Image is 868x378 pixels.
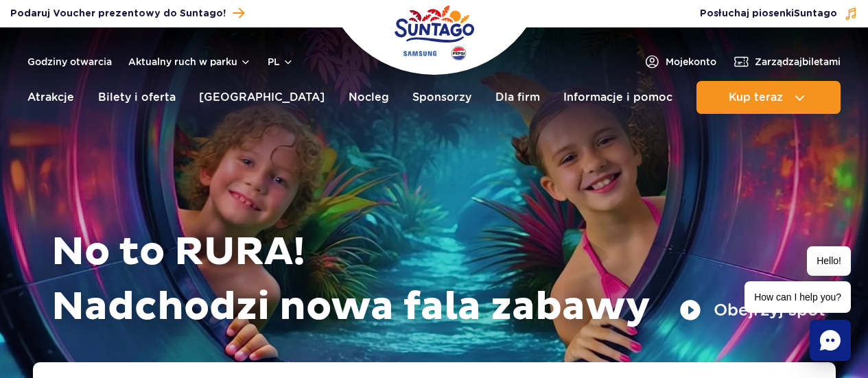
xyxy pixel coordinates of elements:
a: Mojekonto [644,54,716,70]
a: Dla firm [495,81,540,114]
button: pl [268,55,294,69]
a: Godziny otwarcia [27,55,112,69]
span: Podaruj Voucher prezentowy do Suntago! [10,7,226,21]
span: Kup teraz [729,91,783,104]
span: Suntago [794,9,837,19]
button: Posłuchaj piosenkiSuntago [700,7,858,21]
span: Hello! [807,246,851,276]
button: Aktualny ruch w parku [128,56,251,67]
h1: No to RURA! Nadchodzi nowa fala zabawy [51,225,825,335]
a: Informacje i pomoc [563,81,672,114]
a: [GEOGRAPHIC_DATA] [199,81,325,114]
button: Kup teraz [696,81,841,114]
span: Moje konto [666,55,716,69]
button: Obejrzyj spot [679,299,825,321]
a: Podaruj Voucher prezentowy do Suntago! [10,4,244,23]
a: Zarządzajbiletami [733,54,841,70]
div: Chat [810,320,851,361]
a: Bilety i oferta [98,81,176,114]
span: Posłuchaj piosenki [700,7,837,21]
span: How can I help you? [744,281,851,313]
span: Zarządzaj biletami [755,55,841,69]
a: Atrakcje [27,81,74,114]
a: Nocleg [349,81,389,114]
a: Sponsorzy [412,81,471,114]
